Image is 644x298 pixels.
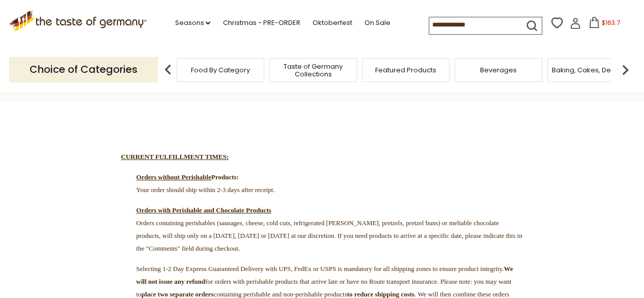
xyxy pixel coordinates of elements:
[364,17,390,29] a: On Sale
[583,17,626,32] button: $163.7
[211,173,239,181] strong: Products:
[375,66,436,74] a: Featured Products
[9,57,158,82] p: Choice of Categories
[136,219,522,252] span: Orders containing perishables (sausages, cheese, cold cuts, refrigerated [PERSON_NAME], pretzels,...
[312,17,352,29] a: Oktoberfest
[175,17,210,29] a: Seasons
[222,17,300,29] a: Christmas - PRE-ORDER
[158,60,178,80] img: previous arrow
[602,18,621,27] span: $163.7
[272,63,354,78] a: Taste of Germany Collections
[191,66,250,74] a: Food By Category
[142,290,214,298] strong: place two separate orders
[136,265,513,285] strong: We will not issue any refund
[136,173,211,181] strong: Orders without Perishable
[121,153,229,160] strong: CURRENT FULFILLMENT TIMES:
[480,66,517,74] a: Beverages
[136,186,275,194] span: Your order should ship within 2-3 days after receipt.
[615,60,635,80] img: next arrow
[136,206,271,214] span: Orders with Perishable and Chocolate Products
[347,290,414,298] strong: to reduce shipping costs
[552,66,631,74] a: Baking, Cakes, Desserts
